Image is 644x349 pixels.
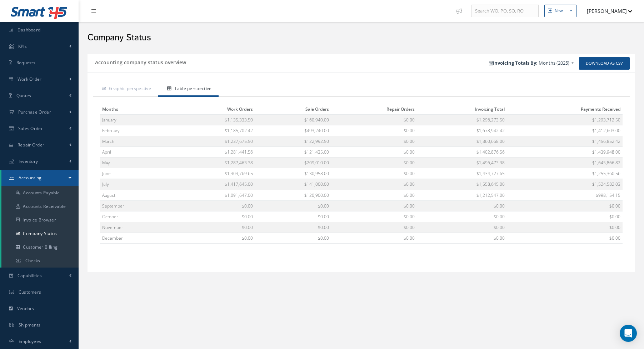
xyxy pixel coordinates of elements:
[255,104,331,115] th: Sale Orders
[331,211,416,222] td: $0.00
[19,289,41,295] span: Customers
[18,43,27,49] span: KPIs
[507,158,623,168] td: $1,645,866.82
[507,222,623,233] td: $0.00
[18,142,45,148] span: Repair Order
[255,125,331,136] td: $493,240.00
[507,200,623,211] td: $0.00
[100,179,170,190] td: July
[507,190,623,200] td: $998,154.15
[170,168,255,179] td: $1,303,769.65
[331,104,416,115] th: Repair Orders
[170,211,255,222] td: $0.00
[170,222,255,233] td: $0.00
[18,76,42,82] span: Work Order
[507,168,623,179] td: $1,255,360.56
[331,222,416,233] td: $0.00
[417,104,507,115] th: Invoicing Total
[170,233,255,244] td: $0.00
[507,147,623,158] td: $1,439,948.00
[100,136,170,146] td: March
[1,213,79,227] a: Invoice Browser
[331,147,416,158] td: $0.00
[255,114,331,125] td: $160,940.00
[331,158,416,168] td: $0.00
[544,5,576,17] button: New
[100,233,170,244] td: December
[93,57,186,66] h5: Accounting company status overview
[158,82,219,97] a: Table perspective
[255,222,331,233] td: $0.00
[507,136,623,146] td: $1,456,852.42
[255,147,331,158] td: $121,435.00
[170,136,255,146] td: $1,237,675.50
[417,179,507,190] td: $1,558,645.00
[331,233,416,244] td: $0.00
[170,190,255,200] td: $1,091,647.00
[507,179,623,190] td: $1,524,582.03
[100,168,170,179] td: June
[489,60,538,66] b: Invoicing Totals By:
[331,136,416,146] td: $0.00
[100,104,170,115] th: Months
[19,158,38,164] span: Inventory
[507,104,623,115] th: Payments Received
[417,222,507,233] td: $0.00
[18,27,41,33] span: Dashboard
[417,233,507,244] td: $0.00
[18,109,51,115] span: Purchase Order
[507,125,623,136] td: $1,412,603.00
[170,200,255,211] td: $0.00
[417,125,507,136] td: $1,678,942.42
[18,273,42,279] span: Capabilities
[580,4,632,18] button: [PERSON_NAME]
[255,136,331,146] td: $122,992.50
[255,158,331,168] td: $209,010.00
[255,190,331,200] td: $120,900.00
[16,60,35,66] span: Requests
[100,222,170,233] td: November
[19,322,41,328] span: Shipments
[88,33,635,43] h2: Company Status
[19,175,42,181] span: Accounting
[507,114,623,125] td: $1,293,712.50
[170,158,255,168] td: $1,287,463.38
[17,305,34,311] span: Vendors
[170,179,255,190] td: $1,417,645.00
[18,125,43,131] span: Sales Order
[331,179,416,190] td: $0.00
[1,227,79,240] a: Company Status
[539,60,569,66] span: Months (2025)
[471,5,539,18] input: Search WO, PO, SO, RO
[331,168,416,179] td: $0.00
[19,338,41,344] span: Employees
[255,168,331,179] td: $130,958.00
[16,93,31,99] span: Quotes
[255,179,331,190] td: $141,000.00
[417,200,507,211] td: $0.00
[417,168,507,179] td: $1,434,727.65
[100,211,170,222] td: October
[100,125,170,136] td: February
[331,114,416,125] td: $0.00
[485,58,577,69] a: Invoicing Totals By: Months (2025)
[100,190,170,200] td: August
[255,211,331,222] td: $0.00
[1,186,79,200] a: Accounts Payable
[1,200,79,213] a: Accounts Receivable
[417,211,507,222] td: $0.00
[25,258,40,264] span: Checks
[1,254,79,268] a: Checks
[417,190,507,200] td: $1,212,547.00
[507,233,623,244] td: $0.00
[1,240,79,254] a: Customer Billing
[100,114,170,125] td: January
[170,114,255,125] td: $1,135,333.50
[417,147,507,158] td: $1,402,876.56
[93,82,158,97] a: Graphic perspective
[170,104,255,115] th: Work Orders
[579,57,630,70] a: Download as CSV
[255,233,331,244] td: $0.00
[331,200,416,211] td: $0.00
[100,158,170,168] td: May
